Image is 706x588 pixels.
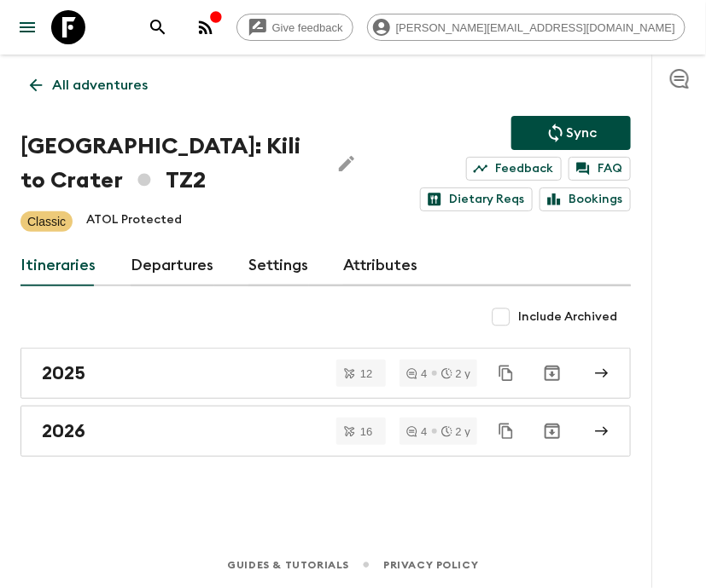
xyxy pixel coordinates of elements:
[420,187,533,211] a: Dietary Reqs
[20,348,631,399] a: 2025
[535,414,569,448] button: Archive
[441,426,470,437] div: 2 y
[406,426,427,437] div: 4
[566,123,597,143] p: Sync
[540,187,631,211] a: Bookings
[42,362,85,384] h2: 2025
[518,308,617,326] span: Include Archived
[511,116,631,150] button: Sync adventure departures to the booking engine
[343,245,418,286] a: Attributes
[10,10,44,44] button: menu
[27,213,66,230] p: Classic
[569,157,631,181] a: FAQ
[350,368,382,379] span: 12
[387,21,685,34] span: [PERSON_NAME][EMAIL_ADDRESS][DOMAIN_NAME]
[86,211,182,232] p: ATOL Protected
[20,245,96,286] a: Itineraries
[131,245,214,286] a: Departures
[491,358,522,389] button: Duplicate
[535,356,569,390] button: Archive
[406,368,427,379] div: 4
[141,10,175,44] button: search adventures
[367,14,686,41] div: [PERSON_NAME][EMAIL_ADDRESS][DOMAIN_NAME]
[227,556,349,574] a: Guides & Tutorials
[42,420,85,442] h2: 2026
[20,68,157,102] a: All adventures
[466,157,562,181] a: Feedback
[350,426,382,437] span: 16
[263,21,353,34] span: Give feedback
[383,556,478,574] a: Privacy Policy
[20,130,316,198] h1: [GEOGRAPHIC_DATA]: Kili to Crater TZ2
[441,368,470,379] div: 2 y
[491,416,522,447] button: Duplicate
[330,130,364,198] button: Edit Adventure Title
[52,75,148,95] p: All adventures
[248,245,309,286] a: Settings
[20,406,631,457] a: 2026
[236,14,353,41] a: Give feedback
